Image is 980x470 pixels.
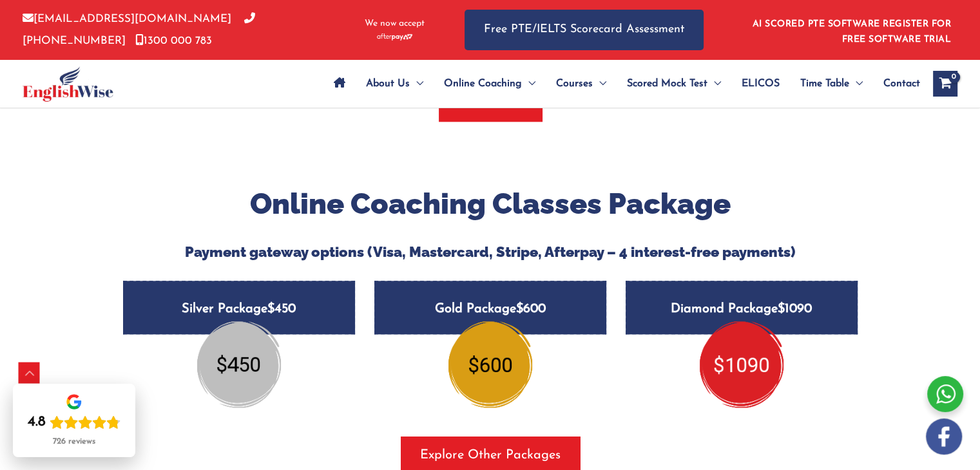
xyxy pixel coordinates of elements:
[522,61,535,106] span: Menu Toggle
[113,243,867,260] h5: Payment gateway options (Visa, Mastercard, Stripe, Afterpay – 4 interest-free payments)
[323,61,920,106] nav: Site Navigation: Main Menu
[267,303,296,315] span: $450
[123,281,355,377] a: Silver Package$450
[374,281,606,377] a: Gold Package$600
[28,413,46,431] div: 4.8
[883,61,920,106] span: Contact
[778,303,812,315] span: $1090
[366,61,410,106] span: About Us
[627,61,707,106] span: Scored Mock Test
[28,413,120,431] div: Rating: 4.8 out of 5
[410,61,423,106] span: Menu Toggle
[23,66,113,102] img: cropped-ew-logo
[434,61,546,106] a: Online CoachingMenu Toggle
[53,437,95,447] div: 726 reviews
[873,61,920,106] a: Contact
[617,61,731,106] a: Scored Mock TestMenu Toggle
[546,61,617,106] a: CoursesMenu Toggle
[926,418,962,455] img: white-facebook.png
[626,281,858,334] h5: Diamond Package
[420,446,561,464] span: Explore Other Packages
[800,61,849,106] span: Time Table
[556,61,593,106] span: Courses
[790,61,873,106] a: Time TableMenu Toggle
[135,35,212,46] a: 1300 000 783
[742,61,780,106] span: ELICOS
[516,303,546,315] span: $600
[377,33,412,41] img: Afterpay-Logo
[731,61,790,106] a: ELICOS
[356,61,434,106] a: About UsMenu Toggle
[700,321,783,408] img: diamond-pte-package.png
[753,19,952,44] a: AI SCORED PTE SOFTWARE REGISTER FOR FREE SOFTWARE TRIAL
[123,281,355,334] h5: Silver Package
[23,14,255,46] a: [PHONE_NUMBER]
[707,61,721,106] span: Menu Toggle
[113,185,867,223] h2: Online Coaching Classes Package
[448,321,532,408] img: gold.png
[933,71,957,97] a: View Shopping Cart, empty
[465,10,704,50] a: Free PTE/IELTS Scorecard Assessment
[197,321,281,408] img: silver-package2.png
[365,17,425,30] span: We now accept
[23,14,231,24] a: [EMAIL_ADDRESS][DOMAIN_NAME]
[444,61,522,106] span: Online Coaching
[374,281,606,334] h5: Gold Package
[745,9,957,51] aside: Header Widget 1
[626,281,858,377] a: Diamond Package$1090
[593,61,606,106] span: Menu Toggle
[849,61,863,106] span: Menu Toggle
